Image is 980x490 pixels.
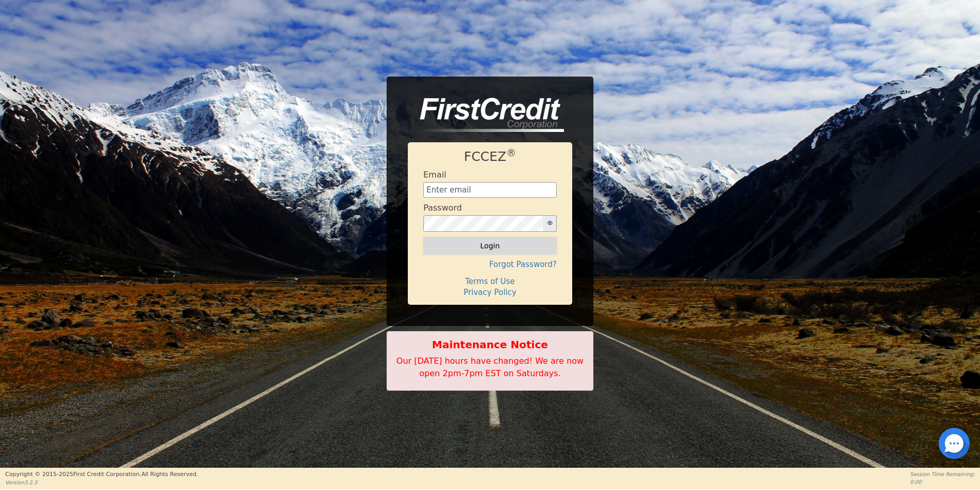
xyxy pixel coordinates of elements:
[423,288,557,297] h4: Privacy Policy
[423,182,557,198] input: Enter email
[423,260,557,269] h4: Forgot Password?
[507,147,516,158] sup: ®
[5,470,198,479] p: Copyright © 2015- 2025 First Credit Corporation.
[396,356,584,378] span: Our [DATE] hours have changed! We are now open 2pm-7pm EST on Saturdays.
[423,149,557,165] h1: FCCEZ
[423,203,462,213] h4: Password
[423,237,557,255] button: Login
[392,337,588,352] b: Maintenance Notice
[423,215,543,232] input: password
[408,98,564,132] img: logo-CMu_cnol.png
[910,478,975,486] p: 0:00
[423,277,557,286] h4: Terms of Use
[423,170,446,180] h4: Email
[910,470,975,478] p: Session Time Remaining:
[141,471,198,478] span: All Rights Reserved.
[5,479,198,486] p: Version 3.2.3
